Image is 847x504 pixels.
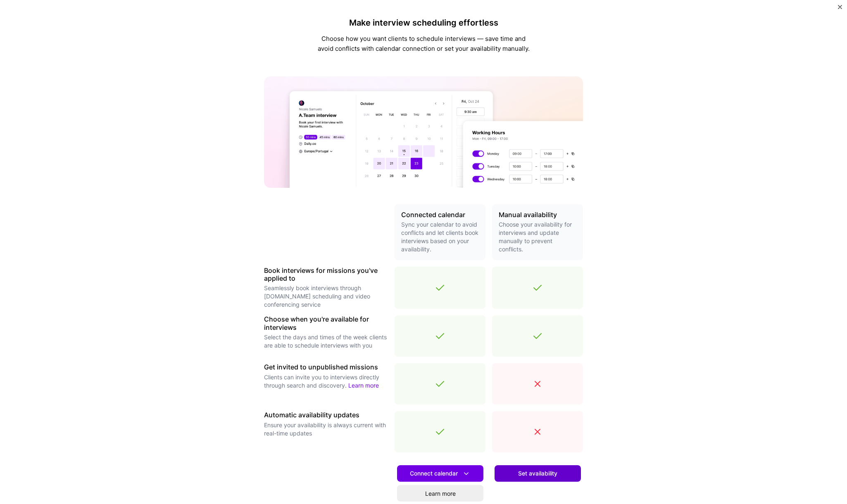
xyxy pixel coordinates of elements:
h3: Automatic availability updates [264,411,388,419]
i: icon DownArrowWhite [462,469,471,478]
span: Set availability [518,469,557,478]
p: Clients can invite you to interviews directly through search and discovery. [264,373,388,390]
a: Learn more [348,382,379,389]
button: Set availability [495,465,581,482]
p: Choose your availability for interviews and update manually to prevent conflicts. [499,220,576,253]
p: Ensure your availability is always current with real-time updates [264,421,388,438]
span: Connect calendar [410,469,471,478]
p: Select the days and times of the week clients are able to schedule interviews with you [264,333,388,350]
h3: Manual availability [499,211,576,219]
h3: Connected calendar [401,211,479,219]
button: Close [838,5,842,14]
img: A.Team calendar banner [264,76,583,188]
h3: Book interviews for missions you've applied to [264,267,388,282]
a: Learn more [397,485,483,502]
p: Seamlessly book interviews through [DOMAIN_NAME] scheduling and video conferencing service [264,284,388,309]
h4: Make interview scheduling effortless [316,18,531,28]
h3: Choose when you're available for interviews [264,315,388,331]
h3: Get invited to unpublished missions [264,363,388,371]
button: Connect calendar [397,465,483,482]
p: Sync your calendar to avoid conflicts and let clients book interviews based on your availability. [401,220,479,253]
p: Choose how you want clients to schedule interviews — save time and avoid conflicts with calendar ... [316,34,531,54]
